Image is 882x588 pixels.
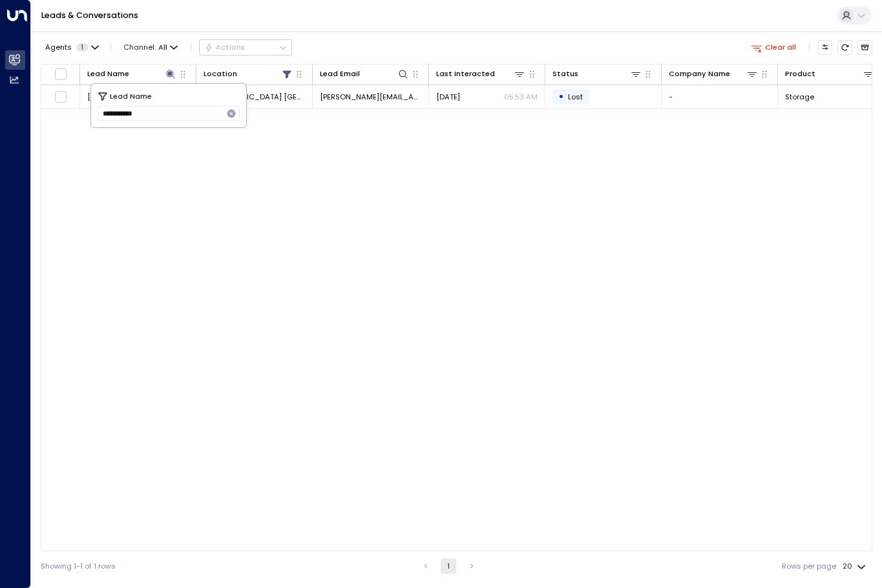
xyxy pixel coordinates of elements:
[662,85,778,108] td: -
[441,558,456,574] button: page 1
[76,43,89,52] span: 1
[87,68,176,80] div: Lead Name
[568,92,583,102] span: Lost
[45,44,72,51] span: Agents
[41,40,102,54] button: Agents1
[436,68,525,80] div: Last Interacted
[857,40,872,55] button: Archived Leads
[785,68,874,80] div: Product
[204,92,305,102] span: Space Station Shrewsbury
[41,561,116,572] div: Showing 1-1 of 1 rows
[120,40,182,54] button: Channel:All
[558,88,564,105] div: •
[54,68,67,81] span: Toggle select all
[747,40,801,54] button: Clear all
[199,39,292,55] button: Actions
[199,39,292,55] div: Button group with a nested menu
[204,68,293,80] div: Location
[552,68,578,80] div: Status
[843,558,868,574] div: 20
[41,10,138,21] a: Leads & Conversations
[87,68,129,80] div: Lead Name
[204,43,245,52] div: Actions
[785,92,814,102] span: Storage
[110,90,152,102] span: Lead Name
[782,561,837,572] label: Rows per page:
[436,68,495,80] div: Last Interacted
[436,92,460,102] span: Sep 10, 2025
[504,92,538,102] p: 05:53 AM
[552,68,642,80] div: Status
[785,68,815,80] div: Product
[87,92,147,102] span: Becky Smith
[320,92,421,102] span: becky.roberts00@yahoo.co.uk
[837,40,852,55] span: Refresh
[320,68,409,80] div: Lead Email
[320,68,360,80] div: Lead Email
[818,40,833,55] button: Customize
[417,558,480,574] nav: pagination navigation
[204,68,237,80] div: Location
[669,68,758,80] div: Company Name
[158,43,167,52] span: All
[669,68,730,80] div: Company Name
[54,90,67,103] span: Toggle select row
[120,40,182,54] span: Channel:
